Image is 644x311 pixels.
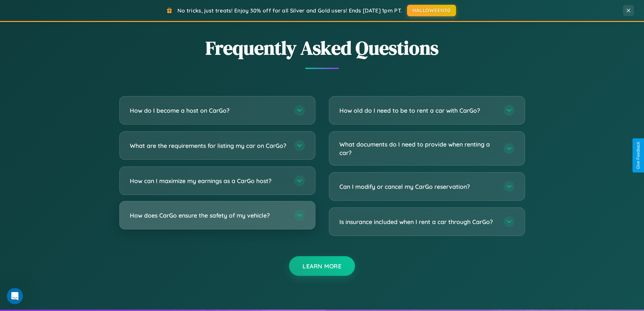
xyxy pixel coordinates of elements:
h3: How can I maximize my earnings as a CarGo host? [130,177,287,185]
h3: What documents do I need to provide when renting a car? [339,140,497,157]
h3: How does CarGo ensure the safety of my vehicle? [130,211,287,220]
button: Learn More [289,256,355,276]
h3: Is insurance included when I rent a car through CarGo? [339,218,497,226]
button: HALLOWEEN30 [407,5,456,16]
h3: How do I become a host on CarGo? [130,106,287,115]
span: No tricks, just treats! Enjoy 30% off for all Silver and Gold users! Ends [DATE] 1pm PT. [177,7,402,14]
h3: Can I modify or cancel my CarGo reservation? [339,182,497,191]
iframe: Intercom live chat [7,288,23,304]
h3: What are the requirements for listing my car on CarGo? [130,141,287,150]
h2: Frequently Asked Questions [119,35,525,61]
div: Give Feedback [636,142,641,169]
h3: How old do I need to be to rent a car with CarGo? [339,106,497,115]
